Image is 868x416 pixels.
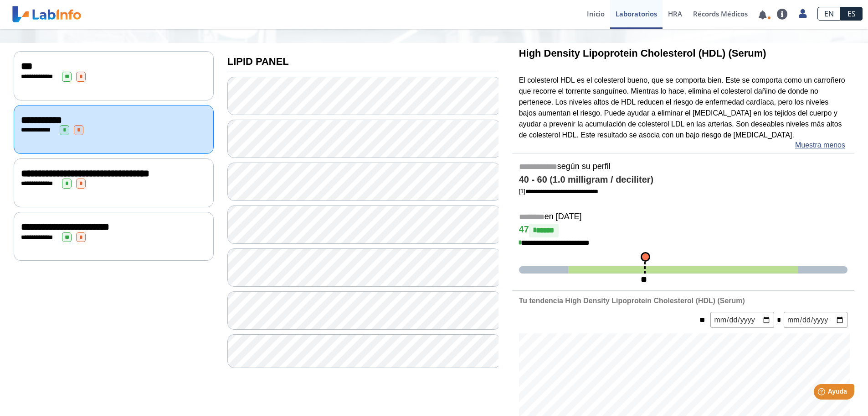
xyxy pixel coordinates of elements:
b: High Density Lipoprotein Cholesterol (HDL) (Serum) [519,47,766,59]
span: HRA [668,9,682,18]
a: EN [817,7,841,21]
a: ES [841,7,863,21]
h4: 40 - 60 (1.0 milligram / deciliter) [519,174,847,185]
h5: en [DATE] [519,212,847,222]
b: LIPID PANEL [227,56,289,67]
h5: según su perfil [519,162,847,172]
a: Muestra menos [795,140,845,151]
h4: 47 [519,224,847,237]
p: El colesterol HDL es el colesterol bueno, que se comporta bien. Este se comporta como un carroñer... [519,75,847,141]
a: [1] [519,188,598,195]
b: Tu tendencia High Density Lipoprotein Cholesterol (HDL) (Serum) [519,297,745,305]
input: mm/dd/yyyy [784,312,847,328]
input: mm/dd/yyyy [710,312,774,328]
iframe: Help widget launcher [787,380,858,406]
